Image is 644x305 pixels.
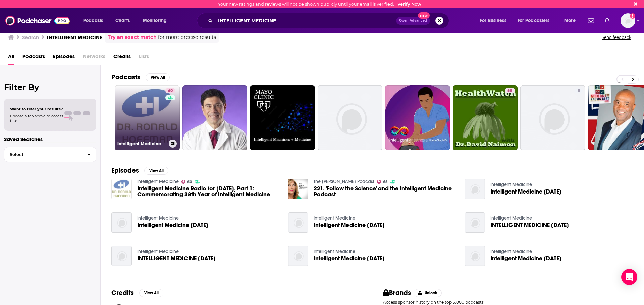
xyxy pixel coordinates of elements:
[490,182,532,187] a: Intelligent Medicine
[4,152,82,157] span: Select
[215,15,396,26] input: Search podcasts, credits, & more...
[144,167,168,175] button: View All
[139,289,163,297] button: View All
[8,51,14,65] a: All
[22,34,39,41] h3: Search
[288,246,309,266] a: Intelligent Medicine 12-7-14
[4,82,96,92] h2: Filter By
[137,256,216,261] a: INTELLIGENT MEDICINE 3-15-15
[314,256,385,261] a: Intelligent Medicine 12-7-14
[490,222,569,228] span: INTELLIGENT MEDICINE [DATE]
[5,14,70,27] img: Podchaser - Follow, Share and Rate Podcasts
[10,113,63,123] span: Choose a tab above to access filters.
[383,300,633,305] p: Access sponsor history on the top 5,000 podcasts.
[47,34,102,41] h3: INTELLIGENT MEDICINE
[475,15,515,26] button: open menu
[4,147,96,162] button: Select
[465,179,485,199] img: Intelligent Medicine 3-16-14
[137,222,208,228] span: Intelligent Medicine [DATE]
[397,2,421,7] a: Verify Now
[490,215,532,221] a: Intelligent Medicine
[22,51,45,65] a: Podcasts
[314,222,385,228] a: Intelligent Medicine 1-25-15
[165,88,175,93] a: 60
[111,166,139,175] h2: Episodes
[575,88,583,93] a: 5
[621,13,635,28] button: Show profile menu
[10,107,63,111] span: Want to filter your results?
[143,16,167,25] span: Monitoring
[137,256,216,261] span: INTELLIGENT MEDICINE [DATE]
[111,73,140,81] h2: Podcasts
[218,2,421,7] div: Your new ratings and reviews will not be shown publicly until your email is verified.
[621,13,635,28] img: User Profile
[137,249,179,254] a: Intelligent Medicine
[138,15,175,26] button: open menu
[480,16,506,25] span: For Business
[490,189,561,195] span: Intelligent Medicine [DATE]
[559,15,584,26] button: open menu
[564,16,576,25] span: More
[115,85,180,150] a: 60Intelligent Medicine
[111,289,134,297] h2: Credits
[414,289,442,297] button: Unlock
[137,179,179,184] a: Intelligent Medicine
[314,179,374,184] a: The Sharyl Attkisson Podcast
[137,215,179,221] a: Intelligent Medicine
[113,51,131,65] a: Credits
[115,16,130,25] span: Charts
[137,186,280,197] span: Intelligent Medicine Radio for [DATE], Part 1: Commemorating 38th Year of Intelligent Medicine
[399,19,427,22] span: Open Advanced
[168,88,173,94] span: 60
[288,212,309,233] img: Intelligent Medicine 1-25-15
[520,85,585,150] a: 5
[139,51,149,65] span: Lists
[53,51,75,65] a: Episodes
[377,180,388,184] a: 65
[383,289,411,297] h2: Brands
[314,186,457,197] a: 221. 'Follow the Science' and the Intelligent Medicine Podcast
[108,33,157,41] a: Try an exact match
[600,34,633,40] button: Send feedback
[490,256,561,261] a: Intelligent Medicine 3-23-14
[83,51,105,65] span: Networks
[137,186,280,197] a: Intelligent Medicine Radio for January 4, Part 1: Commemorating 38th Year of Intelligent Medicine
[111,15,134,26] a: Charts
[111,246,132,266] a: INTELLIGENT MEDICINE 3-15-15
[505,88,515,93] a: 55
[513,15,559,26] button: open menu
[507,88,512,94] span: 55
[585,15,597,26] a: Show notifications dropdown
[117,141,166,147] h3: Intelligent Medicine
[465,212,485,233] img: INTELLIGENT MEDICINE 1-18-15
[518,16,550,25] span: For Podcasters
[578,88,580,94] span: 5
[111,73,170,81] a: PodcastsView All
[621,13,635,28] span: Logged in as BretAita
[453,85,518,150] a: 55
[314,222,385,228] span: Intelligent Medicine [DATE]
[111,212,132,233] img: Intelligent Medicine 3-22-15
[418,12,430,19] span: New
[383,180,388,183] span: 65
[490,256,561,261] span: Intelligent Medicine [DATE]
[288,179,309,199] a: 221. 'Follow the Science' and the Intelligent Medicine Podcast
[83,16,103,25] span: Podcasts
[187,180,192,183] span: 60
[314,215,355,221] a: Intelligent Medicine
[396,17,430,25] button: Open AdvancedNew
[314,256,385,261] span: Intelligent Medicine [DATE]
[78,15,112,26] button: open menu
[465,246,485,266] img: Intelligent Medicine 3-23-14
[602,15,612,26] a: Show notifications dropdown
[146,73,170,81] button: View All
